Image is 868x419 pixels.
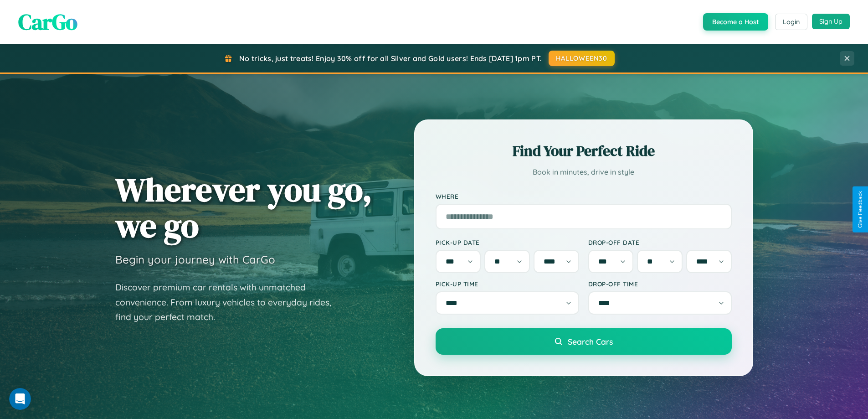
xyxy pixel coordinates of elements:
span: No tricks, just treats! Enjoy 30% off for all Silver and Gold users! Ends [DATE] 1pm PT. [239,54,542,63]
p: Discover premium car rentals with unmatched convenience. From luxury vehicles to everyday rides, ... [115,280,343,325]
p: Book in minutes, drive in style [436,166,732,179]
label: Drop-off Date [588,238,732,246]
iframe: Intercom live chat [9,388,31,410]
button: Sign Up [812,14,850,29]
label: Drop-off Time [588,280,732,288]
h2: Find Your Perfect Ride [436,141,732,161]
button: Become a Host [703,13,768,31]
span: CarGo [18,7,77,37]
h1: Wherever you go, we go [115,171,372,243]
label: Pick-up Date [436,238,579,246]
button: Search Cars [436,328,732,355]
div: Give Feedback [857,191,863,228]
label: Pick-up Time [436,280,579,288]
button: HALLOWEEN30 [549,51,615,66]
span: Search Cars [568,336,613,347]
button: Login [775,14,807,30]
label: Where [436,192,732,200]
h3: Begin your journey with CarGo [115,253,275,266]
